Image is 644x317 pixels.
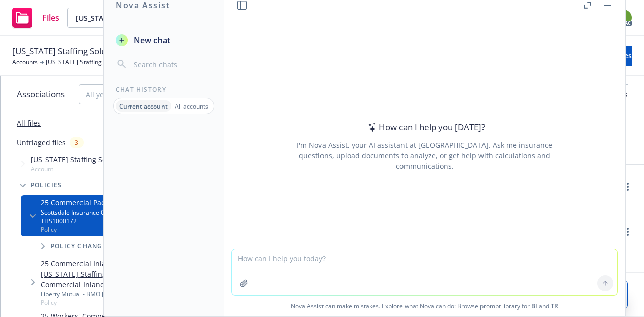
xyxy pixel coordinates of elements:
span: Policy [41,298,184,307]
a: Files [8,4,63,32]
p: All accounts [175,102,208,111]
span: Files [42,14,59,22]
a: Untriaged files [17,137,66,148]
div: How can I help you [DATE]? [365,121,485,134]
div: Liberty Mutual - BMO [PHONE_NUMBER] [41,290,184,298]
span: Associations [17,88,65,101]
a: Accounts [12,58,38,67]
a: 25 Commercial Inland Marine - [US_STATE] Staffing Solutions Inc - Commercial Inland Marine [41,258,184,290]
a: more [622,226,634,238]
a: [US_STATE] Staffing Solutions Inc [46,58,138,67]
a: All files [17,118,41,128]
span: [US_STATE] Staffing Solutions Inc [76,13,163,23]
div: Scottsdale Insurance Company (Nationwide) - THS1000172 [41,208,184,225]
span: Policy [41,225,184,234]
button: New chat [112,31,216,49]
a: TR [551,302,558,310]
button: [US_STATE] Staffing Solutions Inc [67,8,193,28]
div: Chat History [104,85,224,94]
span: Nova Assist can make mistakes. Explore what Nova can do: Browse prompt library for and [228,296,621,316]
p: Current account [119,102,168,111]
span: Policies [31,182,62,188]
span: Account [31,165,141,173]
input: Search chats [132,57,212,71]
span: [US_STATE] Staffing Solutions Inc [12,45,139,58]
div: 3 [70,137,84,148]
div: I'm Nova Assist, your AI assistant at [GEOGRAPHIC_DATA]. Ask me insurance questions, upload docum... [283,140,566,171]
span: [US_STATE] Staffing Solutions Inc [31,154,141,165]
a: more [622,181,634,193]
span: Policy changes [51,243,111,249]
a: BI [531,302,537,310]
a: 25 Commercial Package [41,197,184,208]
span: New chat [132,34,170,46]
